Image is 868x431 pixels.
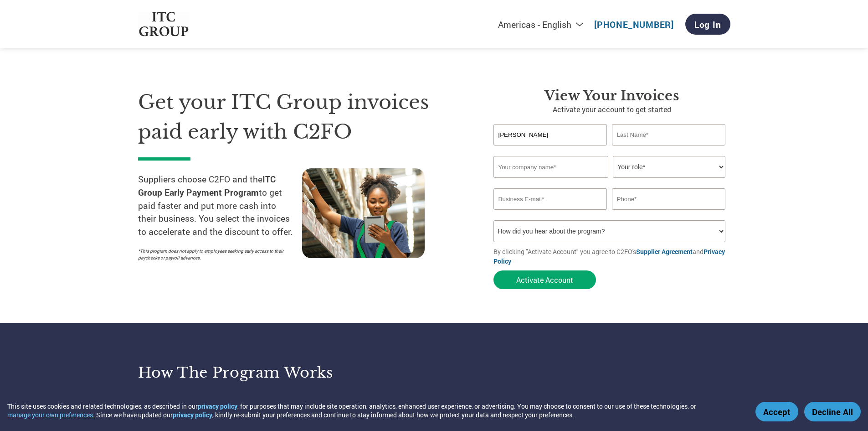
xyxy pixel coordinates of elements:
a: privacy policy [173,410,212,419]
a: Log In [685,14,730,35]
button: Activate Account [493,270,596,289]
div: Invalid company name or company name is too long [493,179,726,185]
input: Your company name* [493,156,608,178]
a: [PHONE_NUMBER] [594,19,674,30]
input: Invalid Email format [493,188,607,210]
div: Invalid first name or first name is too long [493,146,607,152]
button: Accept [755,402,798,421]
h3: How the program works [138,363,423,382]
img: ITC Group [138,12,190,37]
a: Privacy Policy [493,247,725,265]
div: Invalid last name or last name is too long [612,146,726,152]
p: Suppliers choose C2FO and the to get paid faster and put more cash into their business. You selec... [138,173,302,239]
div: This site uses cookies and related technologies, as described in our , for purposes that may incl... [7,402,742,419]
input: Phone* [612,188,726,210]
button: Decline All [804,402,861,421]
a: Supplier Agreement [636,247,693,256]
h1: Get your ITC Group invoices paid early with C2FO [138,88,466,146]
input: Last Name* [612,124,726,145]
button: manage your own preferences [7,410,93,419]
strong: ITC Group Early Payment Program [138,173,276,198]
h3: View Your Invoices [493,88,730,104]
a: privacy policy [198,402,237,410]
input: First Name* [493,124,607,145]
p: *This program does not apply to employees seeking early access to their paychecks or payroll adva... [138,248,293,261]
p: By clicking "Activate Account" you agree to C2FO's and [493,247,730,266]
div: Inavlid Email Address [493,211,607,217]
select: Title/Role [613,156,725,178]
p: Activate your account to get started [493,104,730,115]
div: Inavlid Phone Number [612,211,726,217]
img: supply chain worker [302,168,425,258]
